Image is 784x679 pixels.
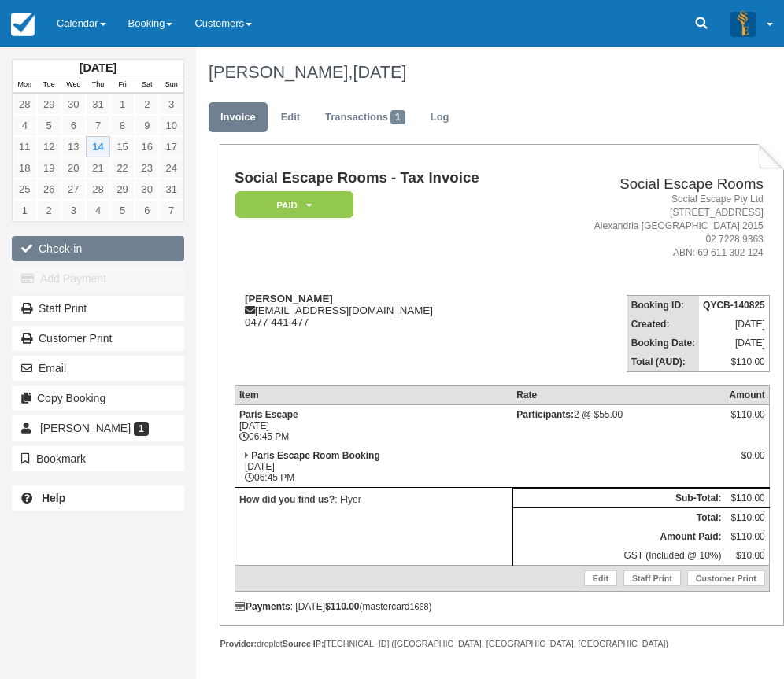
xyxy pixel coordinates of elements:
[12,356,184,381] button: Email
[220,638,784,650] div: droplet [TECHNICAL_ID] ([GEOGRAPHIC_DATA], [GEOGRAPHIC_DATA], [GEOGRAPHIC_DATA])
[12,415,184,441] a: [PERSON_NAME] 1
[135,136,159,157] a: 16
[86,115,110,136] a: 7
[13,115,37,136] a: 4
[61,115,86,136] a: 6
[512,385,725,404] th: Rate
[730,11,756,36] img: A3
[86,200,110,221] a: 4
[86,136,110,157] a: 14
[512,404,725,446] td: 2 @ $55.00
[699,352,769,372] td: $110.00
[584,570,617,586] a: Edit
[13,200,37,221] a: 1
[235,404,512,446] td: [DATE] 06:45 PM
[512,507,725,527] th: Total:
[512,546,725,566] td: GST (Included @ 10%)
[11,13,35,36] img: checkfront-main-nav-mini-logo.png
[13,76,37,94] th: Mon
[37,157,61,179] a: 19
[37,136,61,157] a: 12
[13,157,37,179] a: 18
[548,193,764,260] address: Social Escape Pty Ltd [STREET_ADDRESS] Alexandria [GEOGRAPHIC_DATA] 2015 02 7228 9363 ABN: 69 611...
[235,601,290,612] strong: Payments
[313,102,417,133] a: Transactions1
[134,422,149,436] span: 1
[239,492,508,507] p: : Flyer
[627,334,699,352] th: Booking Date:
[245,293,333,304] strong: [PERSON_NAME]
[110,115,135,136] a: 8
[159,94,183,115] a: 3
[729,409,764,433] div: $110.00
[61,94,86,115] a: 30
[235,190,348,220] a: Paid
[353,62,406,82] span: [DATE]
[699,334,769,352] td: [DATE]
[135,200,159,221] a: 6
[512,488,725,507] th: Sub-Total:
[110,136,135,157] a: 15
[687,570,765,586] a: Customer Print
[40,422,131,434] span: [PERSON_NAME]
[61,179,86,200] a: 27
[283,639,324,648] strong: Source IP:
[61,200,86,221] a: 3
[159,76,183,94] th: Sun
[235,601,770,612] div: : [DATE] (mastercard )
[159,157,183,179] a: 24
[135,94,159,115] a: 2
[235,293,542,328] div: [EMAIL_ADDRESS][DOMAIN_NAME] 0477 441 477
[419,102,461,133] a: Log
[110,157,135,179] a: 22
[703,300,765,311] strong: QYCB-140825
[512,527,725,546] th: Amount Paid:
[12,485,184,511] a: Help
[725,385,769,404] th: Amount
[209,63,773,82] h1: [PERSON_NAME],
[623,570,681,586] a: Staff Print
[235,191,353,219] em: Paid
[627,315,699,334] th: Created:
[110,76,135,94] th: Fri
[37,76,61,94] th: Tue
[235,446,512,488] td: [DATE] 06:45 PM
[37,179,61,200] a: 26
[159,115,183,136] a: 10
[325,601,359,612] strong: $110.00
[729,450,764,474] div: $0.00
[110,94,135,115] a: 1
[12,446,184,471] button: Bookmark
[159,200,183,221] a: 7
[80,61,116,74] strong: [DATE]
[135,115,159,136] a: 9
[627,352,699,372] th: Total (AUD):
[725,507,769,527] td: $110.00
[12,236,184,261] button: Check-in
[110,179,135,200] a: 29
[13,136,37,157] a: 11
[61,157,86,179] a: 20
[42,492,65,504] b: Help
[516,409,574,420] strong: Participants
[135,76,159,94] th: Sat
[13,94,37,115] a: 28
[61,136,86,157] a: 13
[390,110,405,124] span: 1
[135,157,159,179] a: 23
[110,200,135,221] a: 5
[725,527,769,546] td: $110.00
[12,386,184,411] button: Copy Booking
[209,102,268,133] a: Invoice
[235,170,542,186] h1: Social Escape Rooms - Tax Invoice
[548,176,764,193] h2: Social Escape Rooms
[37,94,61,115] a: 29
[269,102,312,133] a: Edit
[627,295,699,315] th: Booking ID:
[725,546,769,566] td: $10.00
[61,76,86,94] th: Wed
[37,200,61,221] a: 2
[12,326,184,351] a: Customer Print
[159,179,183,200] a: 31
[37,115,61,136] a: 5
